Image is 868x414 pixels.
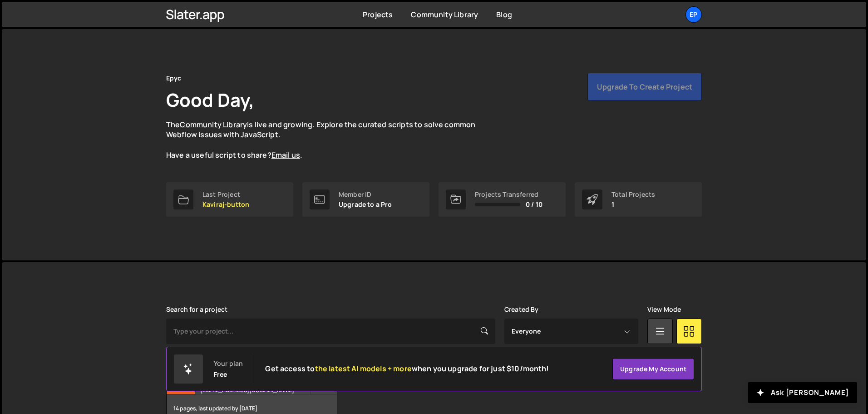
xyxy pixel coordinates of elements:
[686,6,702,23] a: Ep
[748,382,857,403] button: Ask [PERSON_NAME]
[202,201,249,208] p: Kaviraj-button
[166,319,495,344] input: Type your project...
[315,364,412,374] span: the latest AI models + more
[214,371,227,378] div: Free
[271,150,300,160] a: Email us
[612,358,694,380] a: Upgrade my account
[166,120,493,160] p: The is live and growing. Explore the curated scripts to solve common Webflow issues with JavaScri...
[339,191,392,198] div: Member ID
[202,191,249,198] div: Last Project
[363,10,393,20] a: Projects
[180,120,247,130] a: Community Library
[411,10,478,20] a: Community Library
[166,182,293,217] a: Last Project Kaviraj-button
[647,306,681,313] label: View Mode
[339,201,392,208] p: Upgrade to a Pro
[504,306,539,313] label: Created By
[214,360,243,367] div: Your plan
[166,73,182,84] div: Epyc
[612,201,655,208] p: 1
[496,10,512,20] a: Blog
[265,364,549,373] h2: Get access to when you upgrade for just $10/month!
[475,191,542,198] div: Projects Transferred
[526,201,542,208] span: 0 / 10
[612,191,655,198] div: Total Projects
[166,306,227,313] label: Search for a project
[166,87,254,112] h1: Good Day,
